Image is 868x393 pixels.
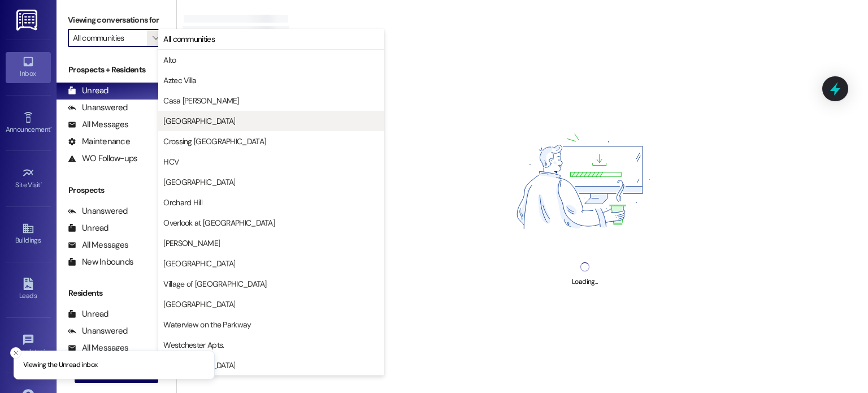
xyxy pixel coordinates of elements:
div: Unanswered [68,325,128,337]
div: Loading... [572,276,597,288]
div: Maintenance [68,136,130,148]
img: ResiDesk Logo [16,10,40,31]
div: Residents [57,287,176,299]
span: Overlook at [GEOGRAPHIC_DATA] [163,217,275,228]
div: All Messages [68,239,128,251]
span: Waterview on the Parkway [163,319,251,330]
label: Viewing conversations for [68,11,165,29]
div: Unread [68,308,108,320]
div: Prospects + Residents [57,64,176,76]
input: All communities [73,29,147,47]
span: All communities [163,33,215,45]
span: Casa [PERSON_NAME] [163,95,238,106]
span: Crossing [GEOGRAPHIC_DATA] [163,136,266,147]
div: Unread [68,85,108,97]
span: • [41,179,42,187]
a: Buildings [6,219,51,249]
div: Unanswered [68,102,128,114]
span: HCV [163,156,179,167]
span: Westchester Apts. [163,339,224,351]
span: Alto [163,54,176,66]
span: Village of [GEOGRAPHIC_DATA] [163,278,266,290]
a: Site Visit • [6,163,51,194]
div: All Messages [68,119,128,131]
p: Viewing the Unread inbox [23,360,97,370]
button: Close toast [10,347,21,359]
span: [GEOGRAPHIC_DATA] [163,258,235,269]
div: New Inbounds [68,256,133,268]
span: Aztec Villa [163,75,196,86]
div: Prospects [57,184,176,196]
span: [GEOGRAPHIC_DATA] [163,115,235,127]
i:  [153,33,159,42]
div: Unanswered [68,205,128,217]
span: [GEOGRAPHIC_DATA] [163,176,235,188]
div: Unread [68,222,108,234]
span: Orchard Hill [163,197,202,208]
a: Inbox [6,52,51,83]
span: [PERSON_NAME] [163,237,220,249]
span: [GEOGRAPHIC_DATA] [163,299,235,310]
div: WO Follow-ups [68,153,137,165]
span: • [50,124,52,132]
a: Leads [6,274,51,305]
a: Templates • [6,330,51,361]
